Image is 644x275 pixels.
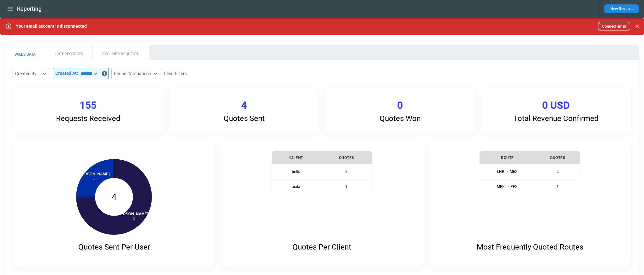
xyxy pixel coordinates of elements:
[55,71,78,76] p: Created At:
[15,70,40,77] div: Created By
[477,243,583,252] p: Most Frequently Quoted Routes
[321,179,372,194] td: 1
[633,22,641,31] button: Close
[272,179,321,194] th: asda
[117,212,152,216] tspan: [PERSON_NAME]...
[133,216,135,221] tspan: 3
[542,99,570,112] p: 0 USD
[80,99,97,112] p: 155
[321,151,372,164] th: Quotes
[633,19,641,33] div: dismiss
[164,70,187,78] button: Clear Filters
[78,243,150,252] p: Quotes Sent Per User
[45,45,92,60] button: LOST REQUESTS
[112,192,117,202] text: 4
[598,22,630,31] button: Connect email
[480,164,535,179] th: LHR → MEX
[480,151,580,194] table: simple table
[224,114,265,123] p: Quotes Sent
[292,243,351,252] p: Quotes Per Client
[114,70,151,77] div: Period Comparison
[514,114,599,123] p: Total Revenue Confirmed
[604,4,639,13] button: New Request
[535,151,580,164] th: Quotes
[272,164,321,179] th: tirillo
[272,151,321,164] th: Client
[101,70,108,77] svg: Data includes activity through 27/08/2025 (end of day UTC)
[93,176,95,180] tspan: 1
[272,151,372,194] table: simple table
[56,114,120,123] p: Requests Received
[397,99,403,112] p: 0
[17,5,42,13] h1: Reporting
[78,172,110,176] tspan: [PERSON_NAME]
[321,164,372,179] td: 2
[92,45,149,60] button: DECLINED REQUESTS
[480,151,535,164] th: Route
[535,179,580,194] td: 1
[241,99,247,112] p: 4
[5,45,45,60] button: SALES DATA
[380,114,421,123] p: Quotes Won
[535,164,580,179] td: 2
[16,24,87,29] p: Your email account is disconnected
[480,179,535,194] th: MEX → PEX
